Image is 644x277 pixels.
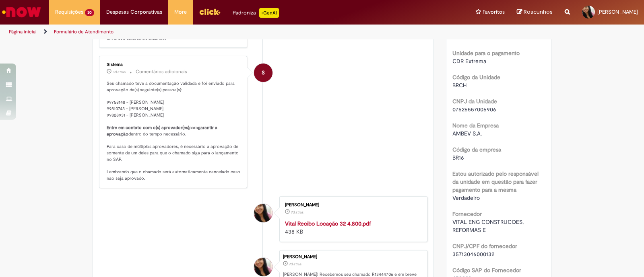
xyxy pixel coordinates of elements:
span: BR5W [452,33,467,41]
a: Página inicial [9,29,37,35]
div: [PERSON_NAME] [285,203,419,207]
p: Seu chamado teve a documentação validada e foi enviado para aprovação da(s) seguinte(s) pessoa(s)... [107,80,241,181]
span: 30 [85,9,94,16]
b: garantir a aprovação [107,125,219,137]
span: Favoritos [483,8,505,16]
time: 29/08/2025 20:17:15 [113,70,126,74]
a: Formulário de Atendimento [54,29,114,35]
span: Rascunhos [524,8,553,16]
span: CDR Extrema [452,57,486,65]
span: 35713046000132 [452,250,494,258]
b: Unidade para o pagamento [452,49,520,57]
span: 7d atrás [291,210,303,215]
b: Nome da Empresa [452,122,499,129]
b: Entre em contato com o(s) aprovador(es) [107,125,189,131]
div: [PERSON_NAME] [283,254,423,259]
span: More [174,8,187,16]
b: Código da Unidade [452,74,500,81]
small: Comentários adicionais [136,68,187,75]
b: Fornecedor [452,210,482,217]
div: Padroniza [233,8,279,18]
p: +GenAi [259,8,279,18]
div: System [254,64,272,82]
b: CNPJ/CPF do fornecedor [452,242,517,250]
b: Código da empresa [452,146,501,153]
span: BRCH [452,82,466,89]
span: VITAL ENG CONSTRUCOES, REFORMAS E [452,218,525,234]
span: BR16 [452,154,464,161]
div: Amanda Silva Leles [254,204,272,222]
div: Sistema [107,62,241,67]
ul: Trilhas de página [6,25,423,39]
span: 7d atrás [289,262,301,267]
span: 07526557006906 [452,106,496,113]
div: Amanda Silva Leles [254,258,272,276]
b: CNPJ da Unidade [452,98,497,105]
div: 438 KB [285,220,419,236]
b: Estou autorizado pelo responsável da unidade em questão para fazer pagamento para a mesma [452,170,539,193]
span: [PERSON_NAME] [597,8,638,15]
span: Verdadeiro [452,194,480,201]
b: Código SAP do Fornecedor [452,267,521,274]
span: S [262,63,265,82]
a: Vital Recibo Locação 32 4.800.pdf [285,220,371,227]
time: 25/08/2025 14:44:43 [289,262,301,267]
span: Despesas Corporativas [106,8,162,16]
img: ServiceNow [1,4,42,20]
time: 25/08/2025 14:44:40 [291,210,303,215]
span: AMBEV S.A. [452,130,482,137]
span: Requisições [55,8,83,16]
img: click_logo_yellow_360x200.png [199,6,221,18]
span: 3d atrás [113,70,126,74]
a: Rascunhos [517,8,553,16]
